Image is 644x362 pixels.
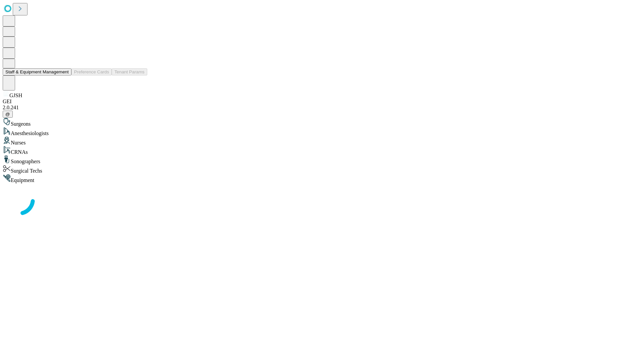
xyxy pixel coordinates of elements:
[3,165,641,174] div: Surgical Techs
[3,105,641,111] div: 2.0.241
[71,68,112,75] button: Preference Cards
[3,174,641,183] div: Equipment
[3,99,641,105] div: GEI
[3,136,641,146] div: Nurses
[3,155,641,165] div: Sonographers
[3,146,641,155] div: CRNAs
[3,68,71,75] button: Staff & Equipment Management
[112,68,147,75] button: Tenant Params
[3,118,641,127] div: Surgeons
[9,93,22,98] span: GJSH
[3,111,13,118] button: @
[3,127,641,136] div: Anesthesiologists
[5,112,10,117] span: @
